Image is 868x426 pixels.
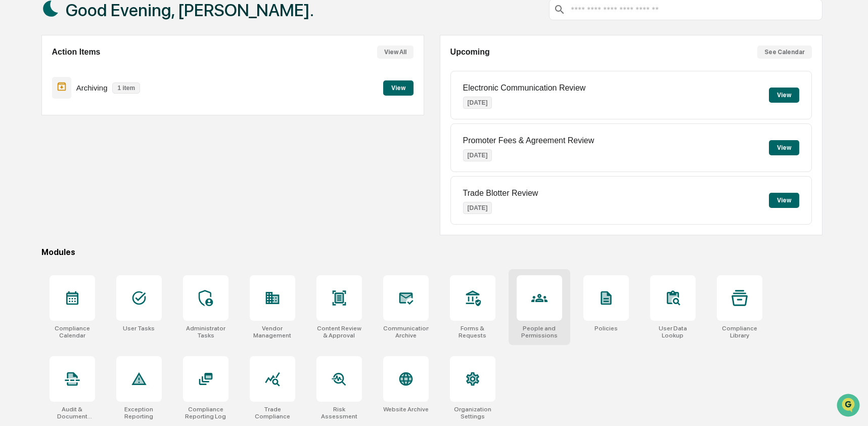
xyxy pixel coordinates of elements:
div: Modules [41,247,823,257]
div: 🖐️ [10,129,18,137]
div: Policies [595,325,618,332]
button: See Calendar [757,46,812,59]
div: Risk Assessment [316,406,362,420]
p: Promoter Fees & Agreement Review [463,136,595,145]
p: Archiving [76,83,108,92]
span: Preclearance [20,127,65,138]
div: We're available if you need us! [34,88,128,96]
a: 🗄️Attestations [69,123,129,142]
button: View [769,88,799,103]
button: View [769,140,799,155]
a: Powered byPylon [71,171,122,179]
span: Pylon [101,172,122,179]
div: Communications Archive [383,325,429,339]
div: People and Permissions [517,325,562,339]
div: User Data Lookup [650,325,696,339]
h2: Action Items [52,48,101,57]
button: View [383,80,414,96]
button: View [769,193,799,208]
div: Trade Compliance [250,406,295,420]
div: 🗄️ [73,129,81,137]
div: Compliance Calendar [50,325,95,339]
img: 1746055101610-c473b297-6a78-478c-a979-82029cc54cd1 [10,77,28,96]
p: Trade Blotter Review [463,189,538,198]
a: View [383,82,414,92]
span: Attestations [83,127,125,138]
div: Content Review & Approval [316,325,362,339]
div: Vendor Management [250,325,295,339]
a: 🖐️Preclearance [6,123,69,142]
div: Start new chat [34,77,166,88]
div: Exception Reporting [116,406,162,420]
a: 🔎Data Lookup [6,143,68,161]
span: Data Lookup [20,147,64,157]
div: Organization Settings [450,406,495,420]
div: 🔎 [10,148,18,156]
div: Compliance Library [717,325,762,339]
iframe: Open customer support [836,393,863,420]
div: Forms & Requests [450,325,495,339]
div: Administrator Tasks [183,325,229,339]
p: Electronic Communication Review [463,83,586,93]
button: Start new chat [172,80,184,93]
p: [DATE] [463,149,492,161]
p: 1 item [112,82,140,94]
p: How can we help? [10,21,184,37]
div: User Tasks [123,325,155,332]
p: [DATE] [463,97,492,109]
div: Audit & Document Logs [50,406,95,420]
div: Website Archive [383,406,429,413]
button: View All [377,46,414,59]
p: [DATE] [463,202,492,214]
h2: Upcoming [450,48,490,57]
div: Compliance Reporting Log [183,406,229,420]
